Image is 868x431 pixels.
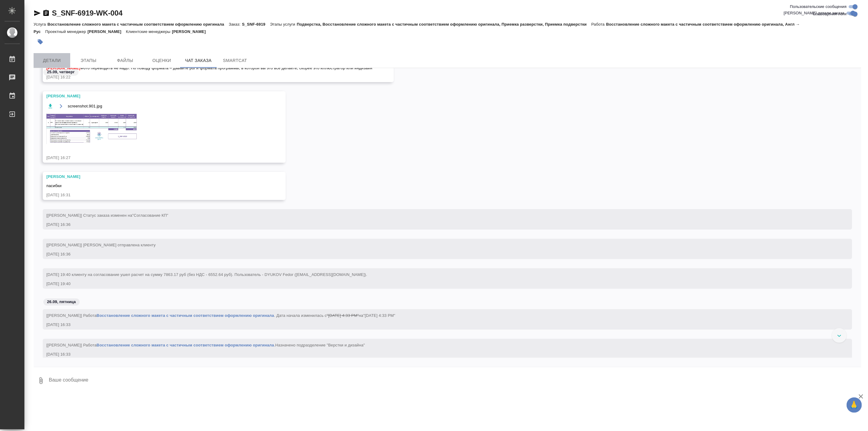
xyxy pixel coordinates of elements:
p: S_SNF-6919 [242,22,270,27]
span: SmartCat [220,57,250,64]
span: "Согласование КП" [132,213,168,218]
a: Восстановление сложного макета с частичным соответствием оформлению оригинала [96,313,274,318]
a: S_SNF-6919-WK-004 [52,9,122,17]
button: Скопировать ссылку [42,9,50,17]
img: screenshot.901.jpg [46,113,138,144]
span: Детали [37,57,67,64]
div: [PERSON_NAME] [46,93,264,99]
div: [DATE] 16:33 [46,322,831,328]
span: [[PERSON_NAME]] Работа . [46,343,365,347]
span: 🙏 [849,399,859,411]
button: 🙏 [847,397,862,413]
span: Оповещения-логи [813,11,847,17]
div: [DATE] 16:27 [46,155,264,161]
span: [[PERSON_NAME]] [PERSON_NAME] отправлена клиенту [46,243,156,247]
p: Работа [591,22,606,27]
p: Подверстка, Восстановление сложного макета с частичным соответствием оформлению оригинала, Приемк... [297,22,591,27]
span: Назначено подразделение "Верстки и дизайна" [275,343,365,347]
div: [DATE] 16:36 [46,251,831,257]
span: [[PERSON_NAME]] Статус заказа изменен на [46,213,168,218]
p: Проектный менеджер [45,29,87,34]
button: Добавить тэг [34,35,47,49]
span: Чат заказа [184,57,213,64]
p: Заказ: [229,22,242,27]
p: Услуга [34,22,47,27]
p: [PERSON_NAME] [88,29,126,34]
span: [DATE] 19:40 клиенту на согласование ушел расчет на сумму 7863.17 руб (без НДС - 6552.64 руб). По... [46,272,367,277]
span: "[DATE] 4:33 PM" [327,313,359,318]
p: Этапы услуги [270,22,297,27]
span: Пользовательские сообщения [790,4,847,10]
div: [DATE] 16:31 [46,192,264,198]
button: Скачать [46,102,54,110]
p: [PERSON_NAME] [172,29,210,34]
div: [DATE] 16:36 [46,222,831,228]
span: пасибки [46,183,62,188]
span: [PERSON_NAME] детали заказа [784,10,844,16]
span: "[DATE] 4:33 PM" [363,313,395,318]
div: [PERSON_NAME] [46,174,264,180]
p: 25.09, четверг [47,69,75,75]
p: Клиентские менеджеры [126,29,172,34]
a: Восстановление сложного макета с частичным соответствием оформлению оригинала [96,343,274,347]
span: Этапы [74,57,103,64]
div: [DATE] 19:40 [46,281,831,287]
p: 26.09, пятница [47,299,76,305]
div: [DATE] 16:33 [46,351,831,357]
span: screenshot.901.jpg [68,103,102,109]
span: [[PERSON_NAME]] Работа . Дата начала изменилась с на [46,313,395,318]
button: Скопировать ссылку для ЯМессенджера [34,9,41,17]
button: Открыть на драйве [57,102,65,110]
span: Оценки [147,57,176,64]
p: Восстановление сложного макета с частичным соответствием оформлению оригинала [47,22,229,27]
span: Файлы [110,57,140,64]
